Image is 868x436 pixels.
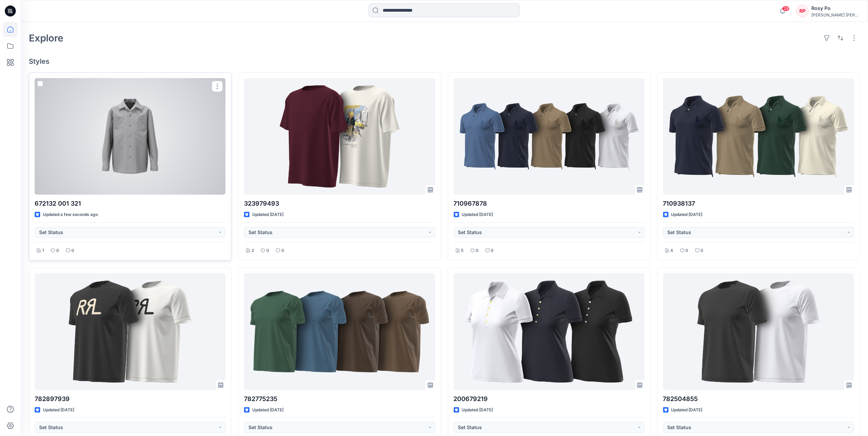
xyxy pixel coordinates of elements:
[244,199,435,208] p: 323979493
[42,247,44,254] p: 1
[35,78,225,195] a: 672132 001 321
[244,394,435,404] p: 782775235
[663,78,854,195] a: 710938137
[43,407,74,414] p: Updated [DATE]
[244,273,435,390] a: 782775235
[686,247,688,254] p: 0
[671,407,703,414] p: Updated [DATE]
[266,247,269,254] p: 0
[454,394,645,404] p: 200679219
[701,247,704,254] p: 0
[811,4,859,12] div: Rosy Po
[29,33,63,44] h2: Explore
[454,273,645,390] a: 200679219
[796,5,809,17] div: RP
[811,12,859,17] div: [PERSON_NAME] [PERSON_NAME]
[663,394,854,404] p: 782504855
[281,247,284,254] p: 0
[476,247,479,254] p: 0
[56,247,59,254] p: 0
[663,273,854,390] a: 782504855
[252,211,283,218] p: Updated [DATE]
[29,57,860,65] h4: Styles
[244,78,435,195] a: 323979493
[43,211,98,218] p: Updated a few seconds ago
[454,199,645,208] p: 710967878
[71,247,74,254] p: 0
[671,247,673,254] p: 4
[462,211,493,218] p: Updated [DATE]
[252,247,254,254] p: 2
[462,407,493,414] p: Updated [DATE]
[35,273,225,390] a: 782897939
[782,6,790,11] span: 29
[252,407,283,414] p: Updated [DATE]
[35,199,225,208] p: 672132 001 321
[671,211,703,218] p: Updated [DATE]
[35,394,225,404] p: 782897939
[454,78,645,195] a: 710967878
[491,247,494,254] p: 0
[663,199,854,208] p: 710938137
[461,247,464,254] p: 5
